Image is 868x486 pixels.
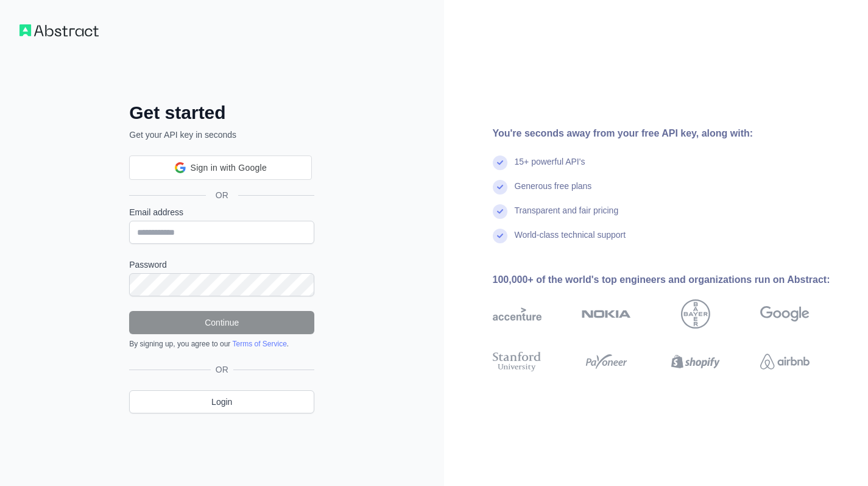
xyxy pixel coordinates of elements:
[493,349,542,374] img: stanford university
[129,259,314,271] label: Password
[493,299,542,329] img: accenture
[232,340,286,348] a: Terms of Service
[515,229,626,253] div: World-class technical support
[493,155,507,170] img: check mark
[515,180,592,204] div: Generous free plans
[129,129,314,141] p: Get your API key in seconds
[493,204,507,219] img: check mark
[493,126,849,141] div: You're seconds away from your free API key, along with:
[129,339,314,349] div: By signing up, you agree to our .
[206,189,238,201] span: OR
[515,204,619,229] div: Transparent and fair pricing
[493,273,849,287] div: 100,000+ of the world's top engineers and organizations run on Abstract:
[129,155,312,180] div: Sign in with Google
[191,162,267,174] span: Sign in with Google
[493,229,507,243] img: check mark
[681,299,710,329] img: bayer
[211,363,233,376] span: OR
[760,299,810,329] img: google
[582,299,631,329] img: nokia
[129,311,314,334] button: Continue
[582,349,631,374] img: payoneer
[671,349,721,374] img: shopify
[493,180,507,195] img: check mark
[129,206,314,218] label: Email address
[19,24,99,37] img: Workflow
[129,102,314,124] h2: Get started
[515,155,585,180] div: 15+ powerful API's
[760,349,810,374] img: airbnb
[129,390,314,413] a: Login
